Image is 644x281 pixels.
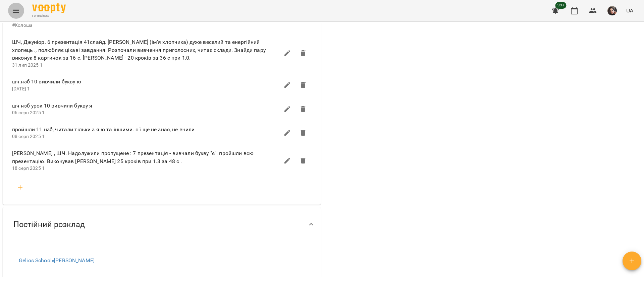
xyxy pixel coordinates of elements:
span: шч.нзб 10 вивчили букву ю [12,78,279,86]
span: [DATE] 1 [12,86,30,91]
span: 99+ [555,2,567,9]
span: #Колоша [12,22,32,28]
span: [PERSON_NAME] , ШЧ. Надолужили пропущене : 7 презентація - вивчали букву "є". пройшли всю презент... [12,149,279,165]
span: 18 серп 2025 1 [12,165,45,171]
span: ШЧ, Джуніор. 6 презентація 41слайд. [PERSON_NAME] (ім'я хлопчика) дуже веселий та енергійний хлоп... [12,38,279,62]
span: UA [626,7,633,14]
span: пройшли 11 нзб, читали тільки з я ю та іншими. є ї ще не знає, не вчили [12,126,279,134]
span: 08 серп 2025 1 [12,134,45,139]
img: 415cf204168fa55e927162f296ff3726.jpg [607,6,617,15]
span: Постійний розклад [13,219,85,230]
button: Menu [8,3,24,19]
span: 31 лип 2025 1 [12,62,43,68]
span: 06 серп 2025 1 [12,110,45,115]
div: Постійний розклад [3,207,321,242]
span: шч нзб урок 10 вивчили букву я [12,102,279,110]
span: For Business [32,14,66,18]
a: Gelios School»[PERSON_NAME] [19,257,95,264]
img: Voopty Logo [32,3,66,13]
button: UA [624,4,636,17]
